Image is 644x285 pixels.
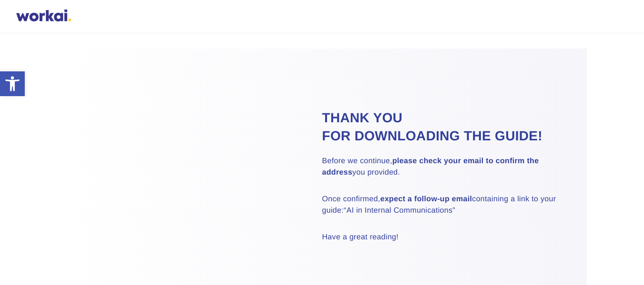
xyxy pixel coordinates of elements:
[322,109,563,145] h2: Thank you for downloading the guide!
[322,232,563,243] p: Have a great reading!
[322,157,539,177] strong: please check your email to confirm the address
[322,156,563,178] p: Before we continue, you provided.
[322,194,563,216] p: Once confirmed, containing a link to your guide:
[380,195,472,203] strong: expect a follow-up email
[344,206,455,215] em: “AI in Internal Communications”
